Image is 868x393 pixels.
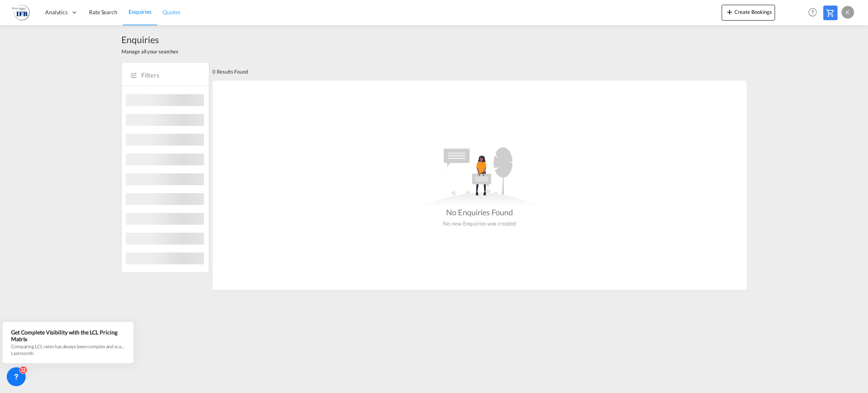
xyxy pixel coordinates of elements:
[446,207,512,218] div: No Enquiries Found
[213,63,248,80] div: 0 Results Found
[89,9,117,15] span: Rate Search
[122,33,179,46] span: Enquiries
[806,6,819,19] span: Help
[122,48,179,55] span: Manage all your searches
[722,5,775,21] button: icon-plus 400-fgCreate Bookings
[420,147,539,207] md-icon: assets/icons/custom/empty_quotes.svg
[142,71,201,80] span: Filters
[806,6,823,20] div: Help
[12,4,30,21] img: 2b726980256c11eeaa87296e05903fd5.png
[45,8,68,16] span: Analytics
[842,6,854,19] div: K
[725,7,734,17] md-icon: icon-plus 400-fg
[163,9,180,15] span: Quotes
[443,218,516,228] div: No new Enquiries was created
[129,8,151,15] span: Enquiries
